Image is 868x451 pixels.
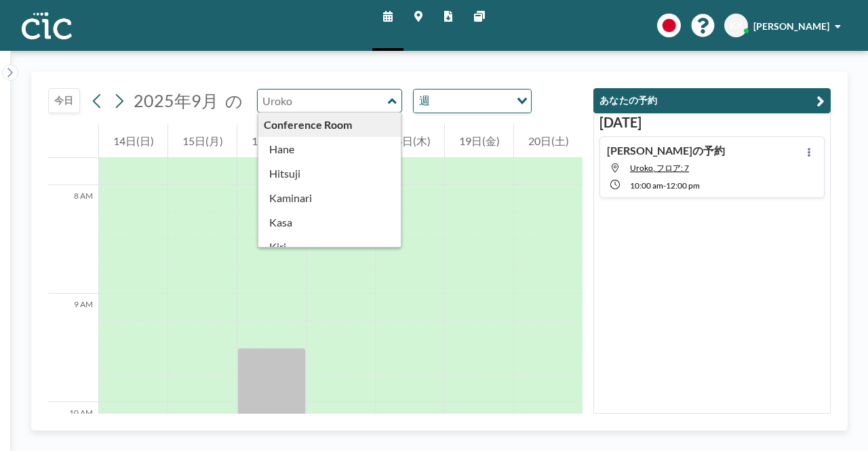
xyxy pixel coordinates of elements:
[514,124,583,158] div: 20日(土)
[376,124,444,158] div: 18日(木)
[258,186,401,210] div: Kaminari
[666,180,700,191] span: 12:00 PM
[258,137,401,161] div: Hane
[663,180,666,191] span: -
[730,20,743,32] span: KK
[258,235,401,259] div: Kiri
[416,92,433,110] span: 週
[237,124,306,158] div: 16日(火)
[99,124,167,158] div: 14日(日)
[630,163,689,173] span: Uroko, フロア: 7
[168,124,237,158] div: 15日(月)
[445,124,513,158] div: 19日(金)
[48,185,98,294] div: 8 AM
[22,12,72,39] img: organization-logo
[48,294,98,402] div: 9 AM
[134,90,218,111] span: 2025年9月
[599,114,825,131] h3: [DATE]
[414,90,531,113] div: Search for option
[258,210,401,235] div: Kasa
[225,90,243,111] span: の
[630,180,663,191] span: 10:00 AM
[258,161,401,186] div: Hitsuji
[258,113,401,137] div: Conference Room
[607,144,725,157] h4: [PERSON_NAME]の予約
[434,92,509,110] input: Search for option
[753,20,829,32] span: [PERSON_NAME]
[593,88,831,113] button: あなたの予約
[258,90,388,112] input: Uroko
[48,88,80,113] button: 今日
